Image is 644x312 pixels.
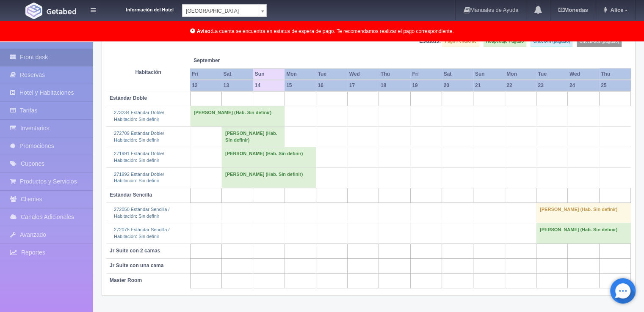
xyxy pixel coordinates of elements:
th: Sun [473,68,505,80]
th: 22 [505,80,536,91]
th: 15 [285,80,316,91]
th: Thu [599,68,630,80]
th: 23 [536,80,567,91]
dt: Información del Hotel [106,4,174,14]
a: [GEOGRAPHIC_DATA] [182,4,267,17]
a: 273234 Estándar Doble/Habitación: Sin definir [114,110,164,122]
label: Hospedaje Pagado [484,36,526,47]
th: Fri [410,68,442,80]
th: 24 [568,80,599,91]
th: 16 [316,80,347,91]
b: Master Room [110,277,142,283]
th: 12 [190,80,221,91]
span: September [193,57,250,64]
th: Mon [285,68,316,80]
th: Sat [221,68,253,80]
th: 25 [599,80,630,91]
a: 271992 Estándar Doble/Habitación: Sin definir [114,172,164,183]
b: Jr Suite con una cama [110,263,163,268]
th: 21 [473,80,505,91]
th: Sun [253,68,285,80]
label: Check-in (pagado) [531,36,572,47]
img: Getabed [25,3,42,19]
span: [GEOGRAPHIC_DATA] [186,5,255,17]
th: 19 [410,80,442,91]
th: 14 [253,80,285,91]
strong: Habitación [135,69,161,75]
th: Wed [348,68,379,80]
th: Wed [568,68,599,80]
th: Thu [379,68,410,80]
a: 272078 Estándar Sencilla /Habitación: Sin definir [114,227,169,239]
td: [PERSON_NAME] (Hab. Sin definir) [536,223,630,244]
a: 271991 Estándar Doble/Habitación: Sin definir [114,151,164,163]
th: Tue [316,68,347,80]
td: [PERSON_NAME] (Hab. Sin definir) [536,203,630,223]
a: 272050 Estándar Sencilla /Habitación: Sin definir [114,207,169,219]
a: 272709 Estándar Doble/Habitación: Sin definir [114,131,164,142]
label: Pago Pendiente [442,36,479,47]
th: 13 [221,80,253,91]
b: Aviso: [197,28,212,34]
td: [PERSON_NAME] (Hab. Sin definir) [221,126,285,147]
label: Check-out (pagado) [577,36,622,47]
th: Sat [442,68,473,80]
td: [PERSON_NAME] (Hab. Sin definir) [190,106,285,126]
th: 20 [442,80,473,91]
img: Getabed [47,8,76,14]
th: Tue [536,68,567,80]
b: Estándar Doble [110,95,147,101]
th: Fri [190,68,221,80]
th: Mon [505,68,536,80]
td: [PERSON_NAME] (Hab. Sin definir) [221,147,316,167]
b: Estándar Sencilla [110,192,152,198]
th: 17 [348,80,379,91]
b: Jr Suite con 2 camas [110,248,160,254]
td: [PERSON_NAME] (Hab. Sin definir) [221,167,316,188]
th: 18 [379,80,410,91]
b: Monedas [558,7,588,13]
span: Alice [608,7,623,13]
